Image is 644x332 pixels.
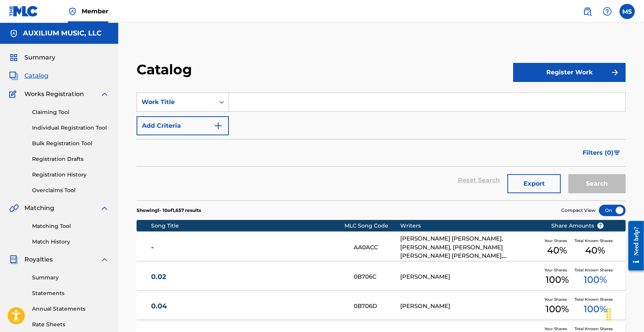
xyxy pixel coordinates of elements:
span: Member [82,7,108,16]
div: [PERSON_NAME] [400,273,539,281]
span: Your Shares [544,326,570,332]
img: Catalog [9,71,18,80]
span: Your Shares [544,267,570,273]
span: Your Shares [544,297,570,302]
img: 9d2ae6d4665cec9f34b9.svg [214,121,223,130]
img: Summary [9,53,18,62]
p: Showing 1 - 10 of 1,657 results [137,207,201,214]
a: Registration Drafts [32,155,109,163]
iframe: Resource Center [623,213,644,279]
a: SummarySummary [9,53,55,62]
img: filter [614,151,620,155]
span: Total Known Shares [575,267,616,273]
span: 100 % [546,273,569,287]
span: Matching [24,204,54,213]
img: MLC Logo [9,6,39,17]
a: 0.02 [151,273,343,281]
a: Claiming Tool [32,108,109,116]
a: CatalogCatalog [9,71,48,80]
img: search [583,7,592,16]
span: Works Registration [24,90,84,99]
a: Public Search [580,4,595,19]
a: Statements [32,289,109,297]
img: Matching [9,204,19,213]
form: Search Form [137,93,626,200]
img: f7272a7cc735f4ea7f67.svg [610,68,620,77]
span: Share Amounts [551,222,604,230]
a: Individual Registration Tool [32,124,109,132]
span: Total Known Shares [575,297,616,302]
a: Match History [32,238,109,246]
div: User Menu [620,4,635,19]
a: Bulk Registration Tool [32,140,109,148]
img: Accounts [9,29,18,38]
iframe: Chat Widget [606,295,644,332]
button: Filters (0) [578,143,626,162]
img: help [603,7,612,16]
span: Total Known Shares [575,238,616,244]
span: Royalties [24,255,53,264]
h5: AUXILIUM MUSIC, LLC [23,29,101,38]
a: 0.04 [151,302,343,311]
span: Summary [24,53,55,62]
div: [PERSON_NAME] [400,302,539,311]
a: Rate Sheets [32,321,109,329]
a: Annual Statements [32,305,109,313]
button: Export [507,174,561,193]
div: Drag [603,303,615,326]
span: Compact View [561,207,596,214]
div: 0B706C [354,273,400,281]
span: 100 % [546,302,569,316]
button: Register Work [513,63,626,82]
a: Summary [32,274,109,282]
span: Catalog [24,71,48,80]
div: Work Title [142,98,210,107]
div: 0B706D [354,302,400,311]
h2: Catalog [137,61,196,78]
span: 40 % [547,244,567,257]
div: Writers [400,222,539,230]
a: Registration History [32,171,109,179]
span: 100 % [584,273,607,287]
span: 40 % [585,244,605,257]
img: Royalties [9,255,18,264]
div: [PERSON_NAME] [PERSON_NAME], [PERSON_NAME], [PERSON_NAME] [PERSON_NAME] [PERSON_NAME], [PERSON_NA... [400,234,539,260]
div: AA0ACC [354,243,400,252]
img: expand [100,90,109,99]
img: expand [100,255,109,264]
img: expand [100,204,109,213]
img: Works Registration [9,90,19,99]
div: Help [600,4,615,19]
span: Your Shares [544,238,570,244]
img: Top Rightsholder [68,7,77,16]
a: - [151,243,343,252]
span: Filters ( 0 ) [583,148,613,157]
a: Matching Tool [32,222,109,230]
span: 100 % [584,302,607,316]
span: Total Known Shares [575,326,616,332]
a: Overclaims Tool [32,186,109,194]
button: Add Criteria [137,116,229,135]
div: Song Title [151,222,344,230]
div: MLC Song Code [345,222,400,230]
span: ? [597,223,604,229]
